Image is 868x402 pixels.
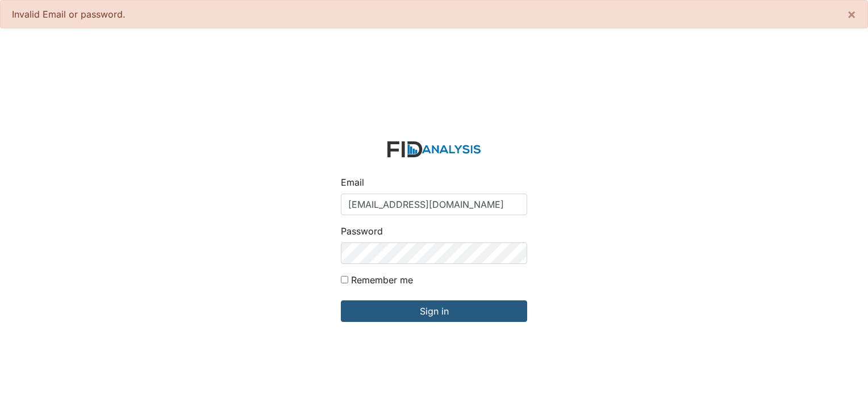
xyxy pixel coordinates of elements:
label: Email [341,175,364,189]
button: × [836,1,867,28]
span: × [847,6,856,22]
label: Remember me [351,273,413,287]
input: Sign in [341,300,527,322]
img: logo-2fc8c6e3336f68795322cb6e9a2b9007179b544421de10c17bdaae8622450297.svg [387,141,481,158]
label: Password [341,224,383,238]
